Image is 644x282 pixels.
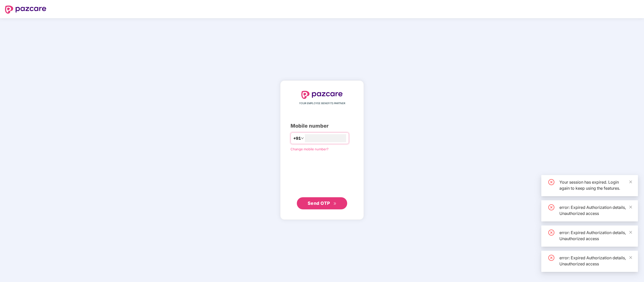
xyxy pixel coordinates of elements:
[559,204,632,216] div: error: Expired Authorization details, Unauthorized access
[548,179,554,185] span: close-circle
[291,147,329,151] a: Change mobile number?
[548,230,554,236] span: close-circle
[299,101,345,105] span: YOUR EMPLOYEE BENEFITS PARTNER
[293,135,301,142] span: +91
[297,197,347,209] button: Send OTPdouble-right
[548,204,554,210] span: close-circle
[559,230,632,242] div: error: Expired Authorization details, Unauthorized access
[308,201,330,206] span: Send OTP
[333,202,337,205] span: double-right
[559,179,632,191] div: Your session has expired. Login again to keep using the features.
[5,6,46,14] img: logo
[629,205,632,209] span: close
[548,255,554,261] span: close-circle
[301,137,304,140] span: down
[629,256,632,259] span: close
[291,122,353,130] div: Mobile number
[301,91,343,99] img: logo
[629,231,632,234] span: close
[629,180,632,184] span: close
[559,255,632,267] div: error: Expired Authorization details, Unauthorized access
